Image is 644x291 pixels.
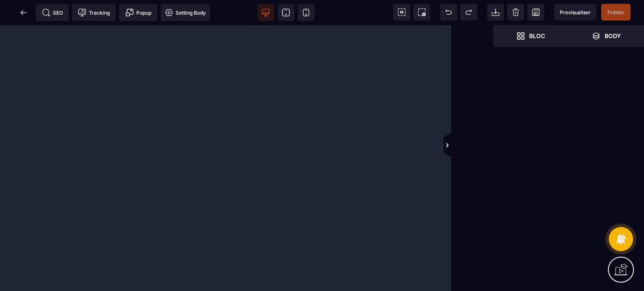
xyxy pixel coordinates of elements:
[165,8,206,17] span: Setting Body
[560,9,591,15] span: Previsualiser
[125,8,151,17] span: Popup
[569,25,644,47] span: Open Layer Manager
[78,8,110,17] span: Tracking
[529,33,545,39] strong: Bloc
[554,4,596,21] span: Preview
[605,33,621,39] strong: Body
[393,4,410,21] span: View components
[42,8,63,17] span: SEO
[493,25,569,47] span: Open Blocks
[413,4,430,21] span: Screenshot
[608,9,624,15] span: Publier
